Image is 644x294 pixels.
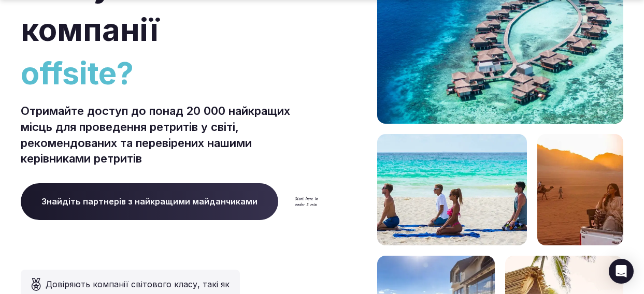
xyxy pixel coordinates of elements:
font: Отримайте доступ до понад 20 000 найкращих місць для проведення ретритів у світі, рекомендованих ... [21,104,290,165]
img: йога на тропічному пляжі [377,134,527,245]
font: Знайдіть партнерів з найкращими майданчиками [41,196,257,207]
a: Знайдіть партнерів з найкращими майданчиками [21,183,278,219]
font: Довіряють компанії світового класу, такі як [46,279,230,289]
img: Почніть тут менш ніж за 5 хвилин [295,197,318,206]
img: жінка сидить у задній частині вантажівки з верблюдами [537,134,623,245]
div: Відкрити Intercom Messenger [609,259,634,284]
span: offsite? [21,51,318,95]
